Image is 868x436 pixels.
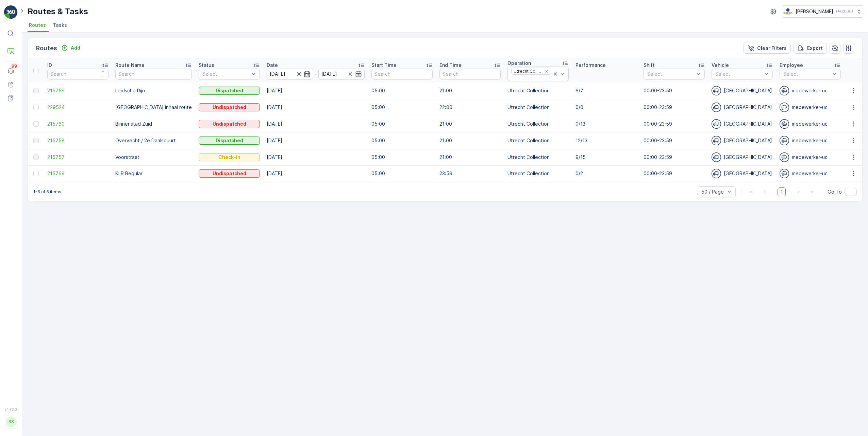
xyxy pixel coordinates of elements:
a: 215759 [47,87,108,94]
p: Performance [575,62,606,69]
p: Export [807,45,823,52]
p: 05:00 [371,121,433,127]
img: basis-logo_rgb2x.png [783,8,793,15]
img: svg%3e [712,152,721,162]
p: Undispatched [213,104,246,111]
p: 22:00 [439,104,501,111]
p: 21:00 [439,121,501,127]
p: 05:00 [371,104,433,111]
div: Utrecht Collection [512,68,542,74]
a: 215758 [47,137,108,144]
div: [GEOGRAPHIC_DATA] [712,119,773,129]
button: Export [794,43,827,54]
button: [PERSON_NAME](+02:00) [783,5,863,18]
span: Routes [29,22,46,29]
td: [DATE] [263,116,368,132]
button: Undispatched [199,169,260,178]
p: Utrecht Collection [507,104,569,111]
input: dd/mm/yyyy [267,69,313,79]
div: medewerker-uc [780,152,841,162]
img: svg%3e [712,86,721,95]
p: [PERSON_NAME] [796,8,833,15]
p: ID [47,62,52,69]
button: Dispatched [199,137,260,145]
p: Start Time [371,62,397,69]
p: 00:00-23:59 [644,104,705,111]
img: svg%3e [712,136,721,145]
p: Binnenstad Zuid [115,121,192,127]
img: svg%3e [712,169,721,178]
p: 00:00-23:59 [644,121,705,127]
img: svg%3e [712,103,721,112]
p: Select [647,71,694,77]
p: 0/13 [575,121,637,127]
div: [GEOGRAPHIC_DATA] [712,169,773,178]
input: Search [371,69,433,79]
p: 05:00 [371,137,433,144]
p: Select [783,71,830,77]
p: 05:00 [371,154,433,161]
div: Remove Utrecht Collection [543,69,550,74]
a: 99 [4,64,18,78]
div: medewerker-uc [780,86,841,95]
p: End Time [439,62,462,69]
p: Vehicle [712,62,729,69]
div: medewerker-uc [780,169,841,178]
div: Toggle Row Selected [33,105,39,110]
td: [DATE] [263,132,368,149]
div: Toggle Row Selected [33,171,39,176]
p: 6/7 [575,87,637,94]
span: Go To [828,188,842,195]
span: 1 [778,187,786,196]
p: [GEOGRAPHIC_DATA] inhaal route [115,104,192,111]
a: 215760 [47,121,108,127]
p: Voorstraat [115,154,192,161]
div: medewerker-uc [780,136,841,145]
img: svg%3e [780,119,789,129]
p: 21:00 [439,137,501,144]
p: Status [199,62,214,69]
span: Tasks [53,22,67,29]
img: svg%3e [780,152,789,162]
p: 00:00-23:59 [644,137,705,144]
p: Undispatched [213,170,246,177]
p: Date [267,62,278,69]
div: Toggle Row Selected [33,138,39,143]
div: Toggle Row Selected [33,121,39,127]
p: Routes & Tasks [28,6,88,17]
div: [GEOGRAPHIC_DATA] [712,86,773,95]
p: Employee [780,62,803,69]
img: svg%3e [780,86,789,95]
p: Check-in [218,154,240,161]
p: Operation [507,60,531,67]
p: 21:00 [439,87,501,94]
p: 0/0 [575,104,637,111]
p: 9/15 [575,154,637,161]
p: Clear Filters [757,45,787,52]
p: 05:00 [371,170,433,177]
button: Undispatched [199,120,260,128]
td: [DATE] [263,99,368,116]
a: 215769 [47,170,108,177]
p: Utrecht Collection [507,121,569,127]
div: medewerker-uc [780,119,841,129]
div: [GEOGRAPHIC_DATA] [712,152,773,162]
a: 229524 [47,104,108,111]
input: Search [47,69,108,79]
p: 99 [12,63,17,69]
button: Check-in [199,153,260,161]
p: Utrecht Collection [507,154,569,161]
img: svg%3e [780,169,789,178]
p: Dispatched [216,137,243,144]
span: 215757 [47,154,108,161]
p: Utrecht Collection [507,137,569,144]
td: [DATE] [263,165,368,182]
p: Route Name [115,62,145,69]
p: KLR Regular [115,170,192,177]
p: Utrecht Collection [507,170,569,177]
p: 00:00-23:59 [644,87,705,94]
